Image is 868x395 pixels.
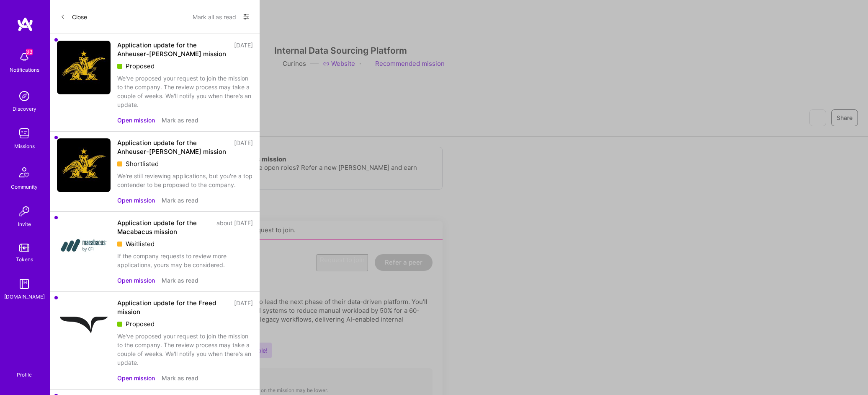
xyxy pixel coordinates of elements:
button: Mark as read [162,196,198,205]
button: Mark as read [162,374,198,382]
div: Application update for the Anheuser-[PERSON_NAME] mission [117,41,229,58]
div: Notifications [10,65,39,74]
img: Company Logo [57,138,111,192]
img: Invite [16,203,33,220]
div: Waitlisted [117,239,253,248]
div: Application update for the Anheuser-[PERSON_NAME] mission [117,138,229,156]
img: bell [16,49,33,65]
div: [DATE] [234,299,253,316]
img: Company Logo [57,41,111,94]
div: We've proposed your request to join the mission to the company. The review process may take a cou... [117,332,253,367]
img: discovery [16,88,33,104]
button: Mark all as read [193,10,236,23]
div: [DATE] [234,41,253,58]
button: Mark as read [162,116,198,125]
img: Community [14,162,34,182]
button: Close [60,10,87,23]
div: If the company requests to review more applications, yours may be considered. [117,252,253,269]
div: Proposed [117,62,253,70]
div: We've proposed your request to join the mission to the company. The review process may take a cou... [117,74,253,109]
div: Shortlisted [117,159,253,168]
div: Missions [14,142,35,151]
div: Invite [18,220,31,229]
div: Application update for the Freed mission [117,299,229,316]
div: Community [11,182,38,191]
div: Proposed [117,320,253,328]
div: Discovery [13,104,36,113]
button: Mark as read [162,276,198,285]
div: Tokens [16,255,33,264]
div: [DATE] [234,138,253,156]
img: Company Logo [57,299,111,352]
button: Open mission [117,374,155,382]
button: Open mission [117,196,155,205]
img: guide book [16,275,33,292]
img: Company Logo [57,218,111,272]
div: Application update for the Macabacus mission [117,218,211,236]
img: tokens [19,244,29,252]
button: Open mission [117,116,155,125]
div: [DOMAIN_NAME] [4,292,45,301]
div: about [DATE] [216,218,253,236]
button: Open mission [117,276,155,285]
div: Profile [17,370,32,378]
a: Profile [14,361,35,378]
span: 33 [26,49,33,55]
img: teamwork [16,125,33,142]
img: logo [17,17,33,32]
div: We're still reviewing applications, but you're a top contender to be proposed to the company. [117,172,253,189]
